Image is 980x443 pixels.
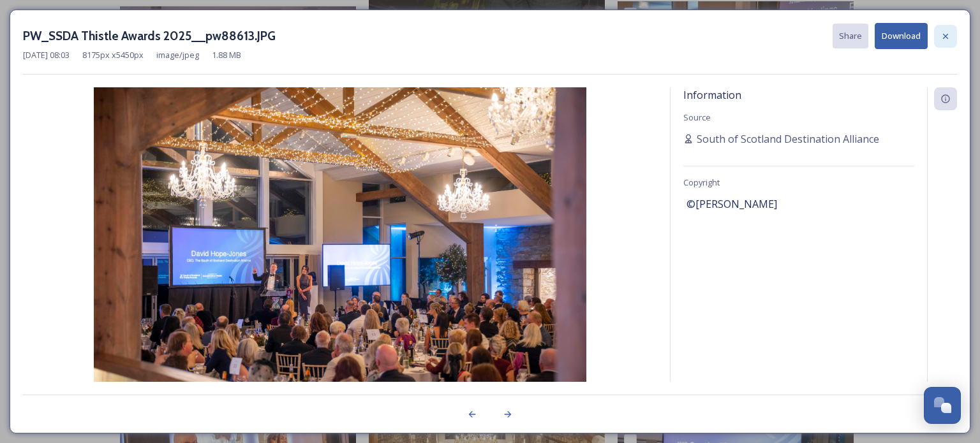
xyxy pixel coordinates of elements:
[833,24,868,48] button: Share
[697,131,879,147] span: South of Scotland Destination Alliance
[23,87,657,416] img: PW_SSDA%20Thistle%20Awards%202025__pw88613.JPG
[212,49,241,61] span: 1.88 MB
[156,49,199,61] span: image/jpeg
[875,23,928,49] button: Download
[82,49,144,61] span: 8175 px x 5450 px
[683,177,720,188] span: Copyright
[23,27,276,45] h3: PW_SSDA Thistle Awards 2025__pw88613.JPG
[687,196,777,212] span: ©[PERSON_NAME]
[23,49,70,61] span: [DATE] 08:03
[683,88,741,102] span: Information
[683,112,711,123] span: Source
[924,387,961,424] button: Open Chat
